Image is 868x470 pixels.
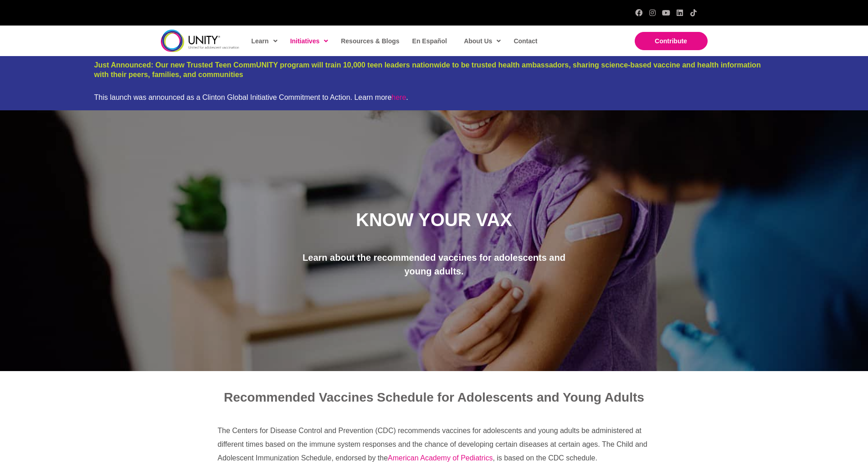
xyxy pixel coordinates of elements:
span: KNOW YOUR VAX [356,210,512,230]
a: LinkedIn [676,9,683,16]
a: Contact [509,31,541,52]
span: En Español [412,37,447,45]
a: Just Announced: Our new Trusted Teen CommUNITY program will train 10,000 teen leaders nationwide ... [94,61,761,78]
a: Contribute [635,32,708,50]
a: here [391,93,406,101]
a: About Us [459,31,504,52]
div: This launch was announced as a Clinton Global Initiative Commitment to Action. Learn more . [94,93,774,102]
span: Initiatives [290,34,329,48]
a: TikTok [690,9,697,16]
span: Learn [252,34,277,48]
span: About Us [464,34,501,48]
p: Learn about the recommended vaccines for adolescents and young adults. [289,251,579,278]
a: Instagram [649,9,656,16]
a: American Academy of Pediatrics [388,454,493,462]
p: The Centers for Disease Control and Prevention (CDC) recommends vaccines for adolescents and youn... [218,424,651,465]
a: Facebook [635,9,642,16]
span: Recommended Vaccines Schedule for Adolescents and Young Adults [224,390,644,404]
a: Resources & Blogs [336,31,403,52]
img: unity-logo-dark [161,30,239,52]
a: En Español [408,31,451,52]
span: Contact [514,37,537,45]
span: Resources & Blogs [341,37,399,45]
span: Contribute [655,37,687,45]
a: YouTube [663,9,670,16]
